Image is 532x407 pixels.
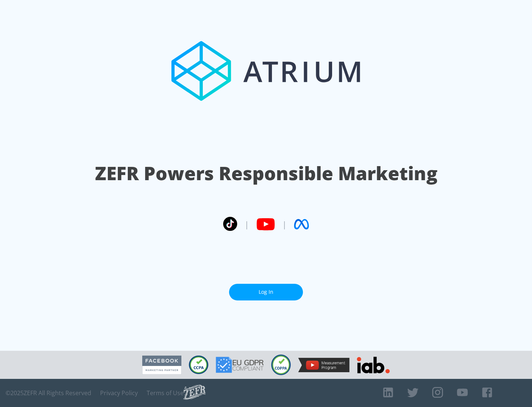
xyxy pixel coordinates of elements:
h1: ZEFR Powers Responsible Marketing [95,161,437,186]
img: GDPR Compliant [216,357,264,373]
a: Terms of Use [147,389,184,397]
a: Privacy Policy [100,389,138,397]
a: Log In [229,284,303,300]
img: CCPA Compliant [189,356,208,374]
span: | [245,219,249,230]
span: | [282,219,287,230]
img: COPPA Compliant [271,354,291,375]
img: YouTube Measurement Program [298,358,349,372]
img: IAB [357,357,390,373]
img: Facebook Marketing Partner [142,356,181,374]
span: © 2025 ZEFR All Rights Reserved [6,389,91,397]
